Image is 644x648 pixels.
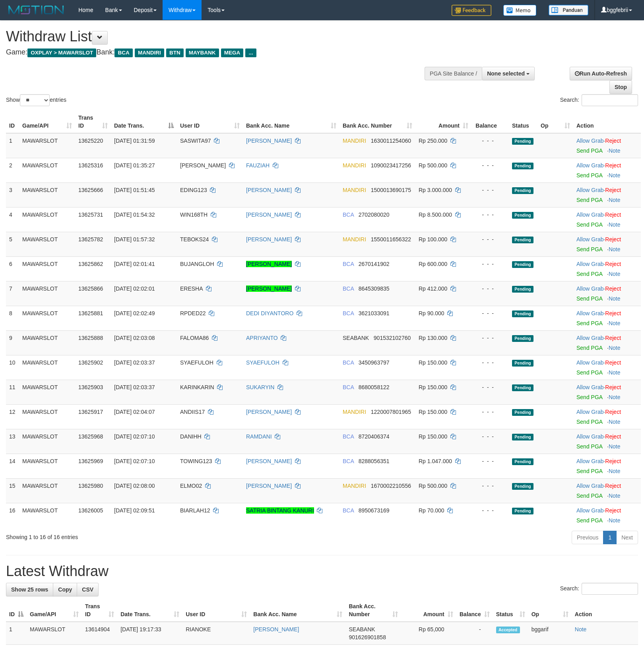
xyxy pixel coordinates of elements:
[576,369,602,376] a: Send PGA
[180,310,206,316] span: RPDED22
[19,133,75,158] td: MAWARSLOT
[419,433,447,440] span: Rp 150.000
[27,49,96,57] span: OXPLAY > MAWARSLOT
[456,599,493,622] th: Balance: activate to sort column ascending
[576,409,605,415] span: ·
[19,281,75,306] td: MAWARSLOT
[6,380,19,404] td: 11
[605,310,621,316] a: Reject
[6,4,66,16] img: MOTION_logo.png
[180,359,213,366] span: SYAEFULOH
[576,147,602,154] a: Send PGA
[114,211,155,218] span: [DATE] 01:54:32
[19,429,75,454] td: MAWARSLOT
[609,271,621,277] a: Note
[616,531,638,544] a: Next
[576,345,602,351] a: Send PGA
[6,599,27,622] th: ID: activate to sort column descending
[576,458,603,464] a: Allow Grab
[343,310,354,316] span: BCA
[6,158,19,182] td: 2
[609,221,621,228] a: Note
[560,94,638,106] label: Search:
[6,49,421,56] h4: Game: Bank:
[114,261,155,267] span: [DATE] 02:01:41
[576,335,603,341] a: Allow Grab
[503,5,537,16] img: Button%20Memo.svg
[576,285,605,292] span: ·
[573,380,641,404] td: ·
[475,161,506,169] div: - - -
[6,281,19,306] td: 7
[114,433,155,440] span: [DATE] 02:07:10
[512,187,533,194] span: Pending
[475,359,506,367] div: - - -
[576,507,603,514] a: Allow Grab
[371,162,411,169] span: Copy 1090023417256 to clipboard
[359,384,390,390] span: Copy 8680058122 to clipboard
[19,330,75,355] td: MAWARSLOT
[576,419,602,425] a: Send PGA
[246,187,292,193] a: [PERSON_NAME]
[512,138,533,145] span: Pending
[419,236,447,243] span: Rp 100.000
[512,409,533,416] span: Pending
[180,433,202,440] span: DANIHH
[576,409,603,415] a: Allow Grab
[19,111,75,133] th: Game/API: activate to sort column ascending
[576,261,603,267] a: Allow Grab
[573,133,641,158] td: ·
[512,335,533,342] span: Pending
[512,286,533,293] span: Pending
[475,433,506,440] div: - - -
[221,49,244,57] span: MEGA
[576,493,602,499] a: Send PGA
[6,583,53,596] a: Show 25 rows
[114,359,155,366] span: [DATE] 02:03:37
[58,586,72,593] span: Copy
[573,281,641,306] td: ·
[343,187,366,193] span: MANDIRI
[371,409,411,415] span: Copy 1220007801965 to clipboard
[512,237,533,243] span: Pending
[246,310,293,316] a: DEDI DIYANTORO
[576,138,603,144] a: Allow Grab
[114,187,155,193] span: [DATE] 01:51:45
[576,261,605,267] span: ·
[78,162,103,169] span: 13625316
[605,285,621,292] a: Reject
[582,94,638,106] input: Search:
[605,335,621,341] a: Reject
[415,111,471,133] th: Amount: activate to sort column ascending
[475,383,506,391] div: - - -
[180,211,208,218] span: WIN168TH
[573,256,641,281] td: ·
[605,211,621,218] a: Reject
[576,162,603,169] a: Allow Grab
[609,295,621,302] a: Note
[576,295,602,302] a: Send PGA
[573,158,641,182] td: ·
[576,172,602,178] a: Send PGA
[111,111,177,133] th: Date Trans.: activate to sort column descending
[475,408,506,416] div: - - -
[576,138,605,144] span: ·
[609,517,621,524] a: Note
[573,355,641,380] td: ·
[246,335,278,341] a: APRIYANTO
[512,310,533,317] span: Pending
[576,187,603,193] a: Allow Grab
[75,111,111,133] th: Trans ID: activate to sort column ascending
[419,359,447,366] span: Rp 150.000
[512,360,533,367] span: Pending
[246,285,292,292] a: [PERSON_NAME]
[359,310,390,316] span: Copy 3621033091 to clipboard
[475,309,506,317] div: - - -
[114,310,155,316] span: [DATE] 02:02:49
[573,404,641,429] td: ·
[512,212,533,219] span: Pending
[78,335,103,341] span: 13625888
[576,335,605,341] span: ·
[6,306,19,330] td: 8
[576,246,602,252] a: Send PGA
